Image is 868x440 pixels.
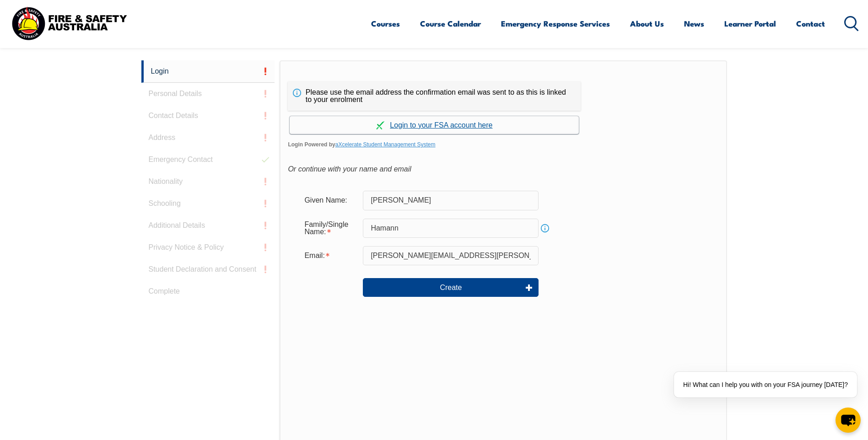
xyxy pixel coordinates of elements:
div: Email is required. [297,247,363,264]
a: aXcelerate Student Management System [335,141,436,148]
a: Login [141,60,275,83]
button: chat-button [836,408,861,433]
div: Given Name: [297,192,363,209]
a: Info [539,222,551,235]
span: Login Powered by [288,138,718,151]
a: Emergency Response Services [501,11,610,36]
a: Learner Portal [724,11,776,36]
div: Family/Single Name is required. [297,216,363,241]
a: Courses [371,11,400,36]
div: Please use the email address the confirmation email was sent to as this is linked to your enrolment [288,81,581,111]
a: Course Calendar [420,11,481,36]
div: Or continue with your name and email [288,162,718,176]
div: Hi! What can I help you with on your FSA journey [DATE]? [674,372,857,397]
button: Create [363,278,539,296]
img: Log in withaxcelerate [376,121,384,129]
a: Contact [796,11,825,36]
a: About Us [630,11,664,36]
a: News [684,11,704,36]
